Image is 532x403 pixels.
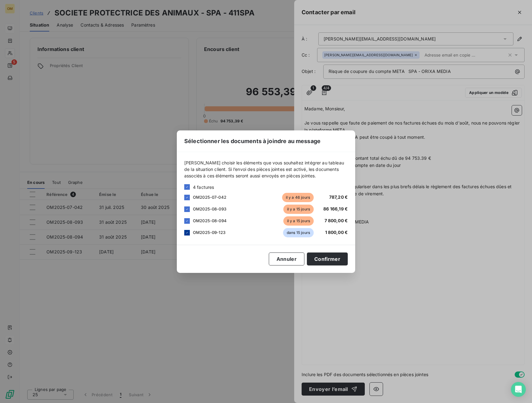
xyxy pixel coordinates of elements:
span: 4 factures [193,184,214,190]
span: il y a 15 jours [283,216,314,226]
span: dans 15 jours [283,228,314,237]
span: [PERSON_NAME] choisir les éléments que vous souhaitez intégrer au tableau de la situation client.... [184,159,348,179]
div: Open Intercom Messenger [511,382,526,397]
span: OM2025-08-093 [193,206,226,211]
span: OM2025-08-094 [193,218,227,223]
span: 7 800,00 € [325,218,348,223]
button: Confirmer [307,252,348,265]
span: 1 800,00 € [325,230,348,235]
span: Sélectionner les documents à joindre au message [184,137,321,145]
span: OM2025-09-123 [193,230,225,235]
span: il y a 15 jours [283,205,314,214]
span: 86 166,19 € [323,206,348,211]
span: il y a 46 jours [282,193,314,202]
span: 787,20 € [329,194,348,200]
button: Annuler [269,252,304,265]
span: OM2025-07-042 [193,195,226,200]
